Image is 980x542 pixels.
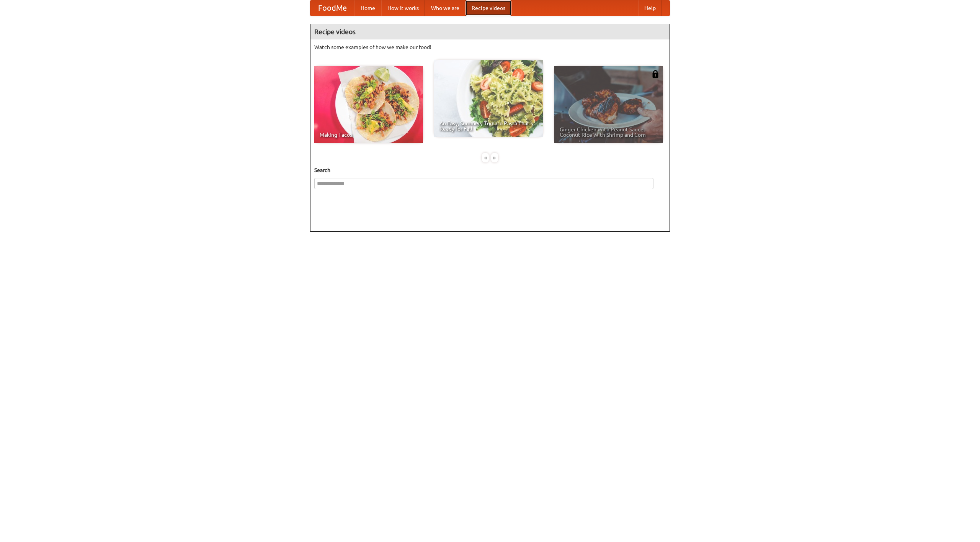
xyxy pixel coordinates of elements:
a: How it works [381,0,425,16]
span: An Easy, Summery Tomato Pasta That's Ready for Fall [439,121,537,131]
span: Making Tacos [320,132,418,138]
a: Who we are [425,0,465,16]
a: Making Tacos [314,66,423,143]
h4: Recipe videos [310,24,670,39]
p: Watch some examples of how we make our food! [314,43,666,51]
a: An Easy, Summery Tomato Pasta That's Ready for Fall [434,60,543,137]
div: » [491,153,498,162]
a: Recipe videos [465,0,511,16]
a: FoodMe [310,0,354,16]
a: Home [354,0,381,16]
img: 483408.png [652,70,659,78]
h5: Search [314,166,666,174]
div: « [482,153,489,162]
a: Help [638,0,662,16]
